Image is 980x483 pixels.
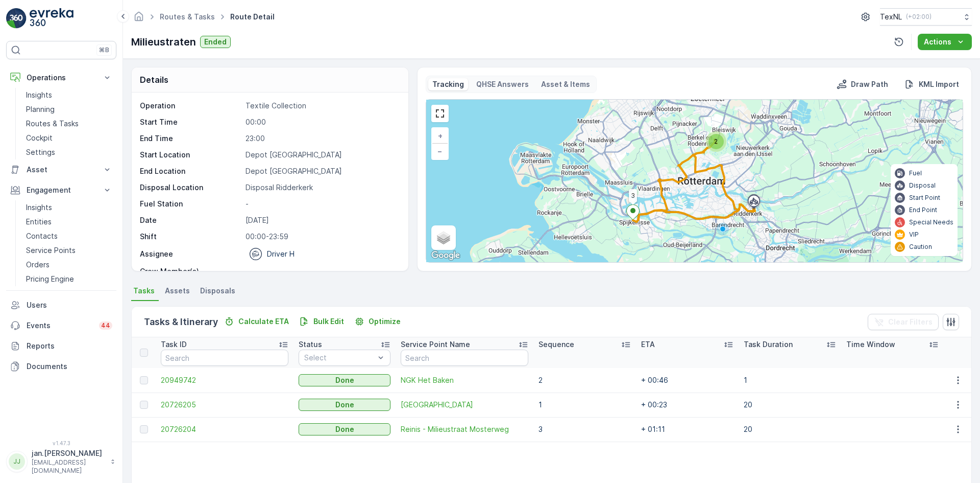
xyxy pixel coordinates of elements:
[246,232,398,242] p: 00:00-23:59
[133,286,155,296] span: Tasks
[295,315,348,328] button: Bulk Edit
[832,78,892,90] button: Draw Path
[299,399,391,411] button: Done
[144,315,218,329] p: Tasks & Itinerary
[27,165,96,175] p: Asset
[161,350,288,366] input: Search
[906,13,932,21] p: ( +02:00 )
[27,73,96,83] p: Operations
[140,133,241,144] p: End Time
[304,353,375,363] p: Select
[900,78,963,90] button: KML Import
[739,368,841,393] td: 1
[140,117,241,127] p: Start Time
[533,393,636,417] td: 1
[246,150,398,160] p: Depot [GEOGRAPHIC_DATA]
[714,137,718,145] span: 2
[27,300,112,310] p: Users
[267,249,295,259] p: Driver H
[6,159,116,180] button: Asset
[32,448,105,458] p: jan.[PERSON_NAME]
[140,376,148,384] div: Toggle Row Selected
[22,88,116,102] a: Insights
[6,180,116,200] button: Engagement
[204,37,227,47] p: Ended
[22,145,116,159] a: Settings
[22,243,116,258] a: Service Points
[161,424,288,434] a: 20726204
[26,147,55,157] p: Settings
[228,12,277,22] span: Route Detail
[636,417,739,442] td: + 01:11
[26,202,52,213] p: Insights
[636,393,739,417] td: + 00:23
[888,317,933,327] p: Clear Filters
[6,8,27,29] img: logo
[538,339,574,350] p: Sequence
[140,150,241,160] p: Start Location
[641,339,655,350] p: ETA
[22,215,116,229] a: Entities
[299,374,391,386] button: Done
[140,249,173,259] p: Assignee
[909,243,932,251] p: Caution
[335,400,354,410] p: Done
[99,46,109,54] p: ⌘B
[26,260,50,270] p: Orders
[32,458,105,475] p: [EMAIL_ADDRESS][DOMAIN_NAME]
[437,147,443,155] span: −
[918,34,972,50] button: Actions
[140,401,148,409] div: Toggle Row Selected
[313,316,344,327] p: Bulk Edit
[909,169,922,177] p: Fuel
[401,375,528,385] span: NGK Het Baken
[26,217,52,227] p: Entities
[161,400,288,410] a: 20726205
[401,400,528,410] span: [GEOGRAPHIC_DATA]
[140,166,241,176] p: End Location
[26,90,52,100] p: Insights
[533,417,636,442] td: 3
[246,166,398,176] p: Depot [GEOGRAPHIC_DATA]
[432,79,464,89] p: Tracking
[541,79,590,89] p: Asset & Items
[26,133,53,143] p: Cockpit
[30,8,73,29] img: logo_light-DOdMpM7g.png
[476,79,529,89] p: QHSE Answers
[429,249,462,262] img: Google
[246,182,398,193] p: Disposal Ridderkerk
[200,36,231,48] button: Ended
[246,133,398,144] p: 23:00
[846,339,895,350] p: Time Window
[6,440,116,446] span: v 1.47.3
[22,117,116,131] a: Routes & Tasks
[26,274,74,284] p: Pricing Engine
[140,182,241,193] p: Disposal Location
[432,128,448,144] a: Zoom In
[140,199,241,209] p: Fuel Station
[401,350,528,366] input: Search
[851,79,888,89] p: Draw Path
[22,131,116,145] a: Cockpit
[401,424,528,434] a: Reinis - Milieustraat Mosterweg
[335,424,354,434] p: Done
[133,15,144,24] a: Homepage
[22,258,116,272] a: Orders
[161,375,288,385] a: 20949742
[22,102,116,117] a: Planning
[26,231,58,241] p: Contacts
[22,272,116,286] a: Pricing Engine
[238,316,289,327] p: Calculate ETA
[26,104,55,114] p: Planning
[6,295,116,315] a: Users
[6,336,116,356] a: Reports
[9,453,25,470] div: JJ
[140,266,241,277] p: Crew Member(s)
[880,12,902,22] p: TexNL
[161,339,187,350] p: Task ID
[335,375,354,385] p: Done
[299,339,322,350] p: Status
[6,315,116,336] a: Events44
[246,199,398,209] p: -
